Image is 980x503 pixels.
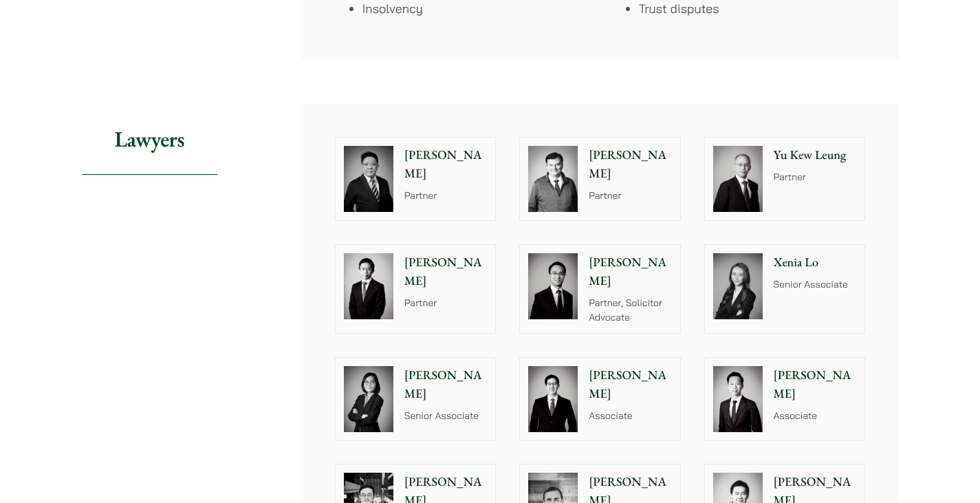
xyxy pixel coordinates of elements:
[404,146,488,183] p: [PERSON_NAME]
[404,253,488,290] p: [PERSON_NAME]
[704,137,866,221] a: Yu Kew Leung Partner
[404,189,488,203] p: Partner
[344,253,393,319] img: Henry Ma photo
[404,409,488,423] p: Senior Associate
[404,366,488,403] p: [PERSON_NAME]
[335,357,497,441] a: [PERSON_NAME] Senior Associate
[335,137,497,221] a: [PERSON_NAME] Partner
[589,253,672,290] p: [PERSON_NAME]
[774,277,857,292] p: Senior Associate
[774,366,857,403] p: [PERSON_NAME]
[519,137,681,221] a: [PERSON_NAME] Partner
[404,296,488,310] p: Partner
[589,146,672,183] p: [PERSON_NAME]
[704,357,866,441] a: [PERSON_NAME] Associate
[774,146,857,164] p: Yu Kew Leung
[589,296,672,325] p: Partner, Solicitor Advocate
[519,357,681,441] a: [PERSON_NAME] Associate
[774,409,857,423] p: Associate
[82,104,217,175] h2: Lawyers
[774,170,857,184] p: Partner
[704,244,866,334] a: Xenia Lo Senior Associate
[774,253,857,272] p: Xenia Lo
[589,189,672,203] p: Partner
[589,366,672,403] p: [PERSON_NAME]
[335,244,497,334] a: Henry Ma photo [PERSON_NAME] Partner
[519,244,681,334] a: [PERSON_NAME] Partner, Solicitor Advocate
[589,409,672,423] p: Associate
